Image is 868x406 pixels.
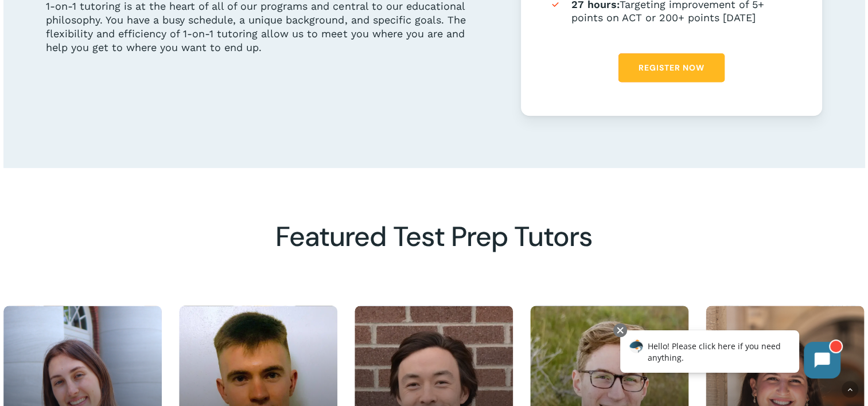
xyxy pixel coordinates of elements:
a: Register Now [618,53,725,82]
h2: Featured Test Prep Tutors [178,220,690,253]
iframe: Chatbot [608,321,852,390]
span: Register Now [639,62,704,73]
